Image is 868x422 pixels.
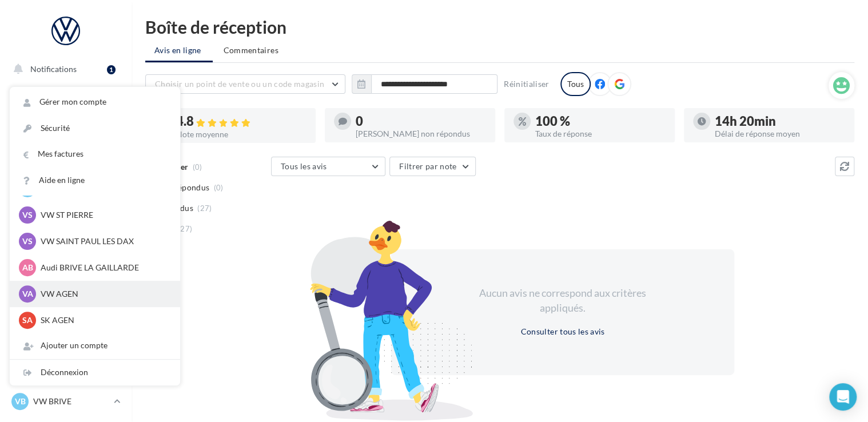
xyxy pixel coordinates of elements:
a: Aide en ligne [10,168,180,193]
span: VA [22,288,33,300]
div: Aucun avis ne correspond aux critères appliqués. [464,286,661,315]
span: SA [22,314,33,326]
div: Note moyenne [176,130,306,138]
button: Choisir un point de vente ou un code magasin [145,74,345,94]
div: 1 [107,65,116,74]
a: Contacts [7,200,125,224]
span: (0) [214,183,224,192]
div: Déconnexion [10,360,180,385]
a: Calendrier [7,257,125,281]
div: 4.8 [176,115,306,128]
button: Réinitialiser [499,77,554,91]
div: 14h 20min [715,115,845,128]
a: ASSETS PERSONNALISABLES [7,285,125,319]
span: Notifications [30,64,77,74]
a: Visibilité en ligne [7,144,125,168]
span: (27) [197,204,212,213]
a: Sécurité [10,116,180,141]
div: Taux de réponse [535,130,666,138]
span: VS [22,209,33,221]
span: VB [15,396,26,407]
span: Choisir un point de vente ou un code magasin [155,79,324,89]
div: 0 [356,115,486,128]
a: VB VW BRIVE [9,391,122,412]
span: (27) [178,224,192,233]
span: Tous les avis [281,161,327,171]
p: VW BRIVE [33,396,109,407]
span: Non répondus [156,182,209,193]
a: Médiathèque [7,229,125,253]
p: SK AGEN [41,314,166,326]
div: Délai de réponse moyen [715,130,845,138]
div: Open Intercom Messenger [829,383,857,411]
span: Commentaires [224,45,278,56]
p: VW ST PIERRE [41,209,166,221]
p: Audi BRIVE LA GAILLARDE [41,262,166,273]
span: VS [22,236,33,247]
div: [PERSON_NAME] non répondus [356,130,486,138]
p: VW SAINT PAUL LES DAX [41,236,166,247]
a: Mes factures [10,141,180,167]
button: Consulter tous les avis [516,325,609,339]
div: Ajouter un compte [10,333,180,359]
button: Tous les avis [271,157,385,176]
div: Boîte de réception [145,18,854,35]
a: Boîte de réception [7,114,125,138]
p: VW AGEN [41,288,166,300]
div: 100 % [535,115,666,128]
span: AB [22,262,33,273]
button: Notifications 1 [7,57,120,81]
a: Gérer mon compte [10,89,180,115]
a: Campagnes [7,172,125,196]
a: Opérations [7,86,125,110]
div: Tous [560,72,591,96]
button: Filtrer par note [389,157,476,176]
